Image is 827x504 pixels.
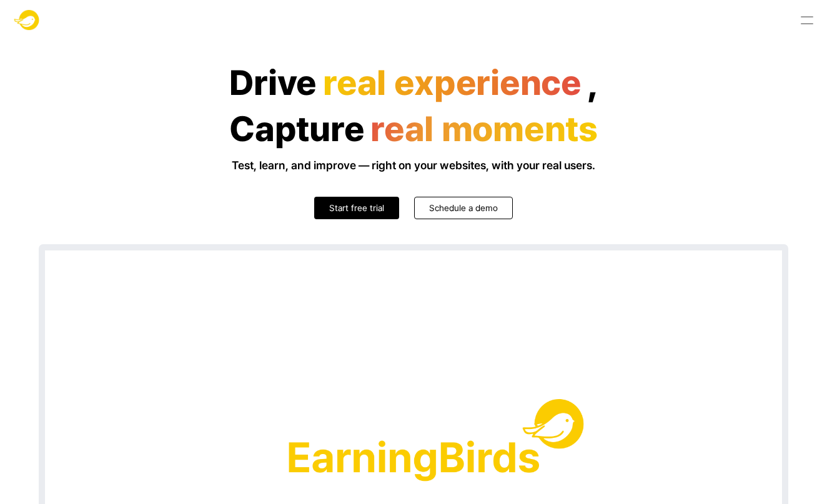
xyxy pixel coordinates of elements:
span: real experience [320,61,584,106]
h1: Capture [229,109,364,149]
a: Start free trial [314,197,399,219]
img: Logo [12,5,42,35]
a: Schedule a demo [414,197,513,219]
p: Schedule a demo [429,202,498,214]
h1: Drive [229,63,317,103]
h1: , [588,63,598,103]
h3: Test, learn, and improve — right on your websites, with your real users. [39,159,788,172]
span: real moments [368,107,600,152]
p: Start free trial [329,202,384,214]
